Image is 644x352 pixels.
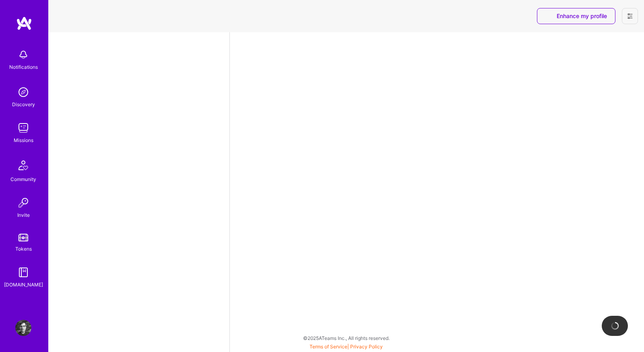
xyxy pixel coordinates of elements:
span: | [310,344,383,350]
img: discovery [15,84,31,100]
div: Discovery [12,100,35,109]
a: Privacy Policy [350,344,383,350]
img: bell [15,47,31,63]
img: logo [16,16,32,31]
div: © 2025 ATeams Inc., All rights reserved. [48,328,644,348]
i: icon SuggestedTeams [545,13,552,20]
a: Terms of Service [310,344,347,350]
img: loading [609,320,620,331]
div: Invite [17,211,30,219]
div: Community [10,175,36,183]
img: User Avatar [15,320,31,336]
button: Enhance my profile [537,8,615,24]
a: User Avatar [13,320,33,336]
div: [DOMAIN_NAME] [4,280,43,289]
span: Enhance my profile [545,12,607,20]
img: Invite [15,195,31,211]
div: Missions [14,136,33,144]
img: guide book [15,264,31,280]
img: Community [14,156,33,175]
img: teamwork [15,120,31,136]
img: tokens [19,234,28,241]
div: Tokens [15,245,32,253]
div: Notifications [9,63,38,71]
